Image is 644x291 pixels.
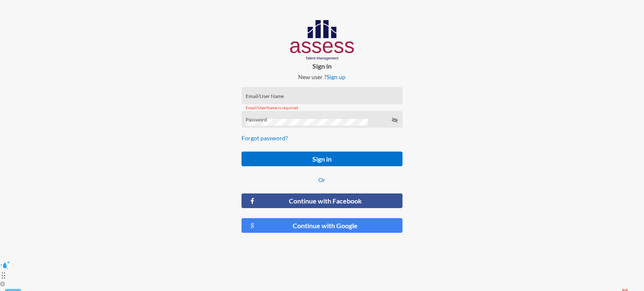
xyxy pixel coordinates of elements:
[235,62,409,70] p: Sign in
[241,218,402,233] button: Continue with Google
[241,152,402,166] button: Sign in
[246,106,398,110] mat-error: Email/UserName is required
[235,73,409,80] p: New user ?
[241,193,402,208] button: Continue with Facebook
[241,134,288,142] a: Forgot password?
[327,73,345,80] a: Sign up
[241,176,402,183] p: Or
[290,20,354,60] img: AssessLogoo.svg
